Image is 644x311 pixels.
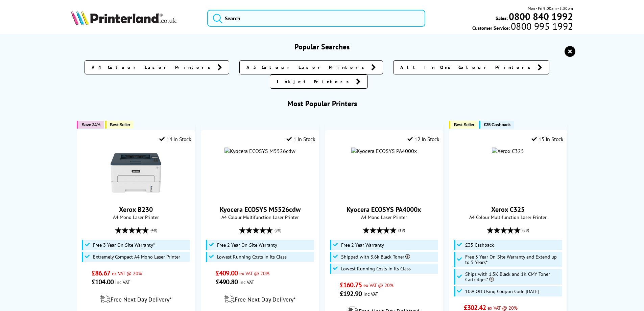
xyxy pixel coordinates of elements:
[80,290,191,309] div: modal_delivery
[453,214,563,220] span: A4 Colour Multifunction Laser Printer
[93,254,180,260] span: Extremely Compact A4 Mono Laser Printer
[92,64,214,71] span: A4 Colour Laser Printers
[111,148,161,198] img: Xerox B230
[92,277,114,286] span: £104.00
[71,10,199,26] a: Printerland Logo
[239,270,269,276] span: ex VAT @ 20%
[341,254,410,260] span: Shipped with 3.6k Black Toner
[522,224,529,237] span: (88)
[220,205,301,214] a: Kyocera ECOSYS M5526cdw
[105,121,134,129] button: Best Seller
[491,205,525,214] a: Xerox C325
[341,242,384,248] span: Free 2 Year Warranty
[217,242,277,248] span: Free 2 Year On-Site Warranty
[393,60,549,74] a: All In One Colour Printers
[112,270,142,276] span: ex VAT @ 20%
[509,10,573,23] b: 0800 840 1992
[277,78,353,85] span: Inkjet Printers
[239,60,383,74] a: A3 Colour Laser Printers
[508,13,573,20] a: 0800 840 1992
[159,136,191,142] div: 14 In Stock
[111,193,161,200] a: Xerox B230
[465,254,561,265] span: Free 3 Year On-Site Warranty and Extend up to 5 Years*
[275,224,281,237] span: (80)
[340,281,362,289] span: £160.75
[216,277,238,286] span: £490.80
[71,42,573,51] h3: Popular Searches
[351,148,417,154] img: Kyocera ECOSYS PA4000x
[341,266,411,271] span: Lowest Running Costs in its Class
[224,148,295,154] img: Kyocera ECOSYS M5526cdw
[80,214,191,220] span: A4 Mono Laser Printer
[71,99,573,108] h3: Most Popular Printers
[150,224,157,237] span: (48)
[363,291,378,297] span: inc VAT
[484,122,510,127] span: £35 Cashback
[77,121,103,129] button: Save 34%
[465,242,494,248] span: £35 Cashback
[492,148,524,154] img: Xerox C325
[347,205,421,214] a: Kyocera ECOSYS PA4000x
[472,23,573,31] span: Customer Service:
[465,289,539,294] span: 10% Off Using Coupon Code [DATE]
[93,242,155,248] span: Free 3 Year On-Site Warranty*
[217,254,287,260] span: Lowest Running Costs in its Class
[400,64,534,71] span: All In One Colour Printers
[119,205,153,214] a: Xerox B230
[407,136,439,142] div: 12 In Stock
[465,271,561,282] span: Ships with 1.5K Black and 1K CMY Toner Cartridges*
[449,121,478,129] button: Best Seller
[115,279,130,285] span: inc VAT
[92,269,110,277] span: £86.67
[205,214,315,220] span: A4 Colour Multifunction Laser Printer
[246,64,368,71] span: A3 Colour Laser Printers
[207,10,425,27] input: Search
[286,136,315,142] div: 1 In Stock
[205,290,315,309] div: modal_delivery
[496,15,508,21] span: Sales:
[216,269,238,277] span: £409.00
[340,289,362,298] span: £192.90
[81,122,100,127] span: Save 34%
[531,136,563,142] div: 15 In Stock
[110,122,130,127] span: Best Seller
[71,10,176,25] img: Printerland Logo
[363,282,393,288] span: ex VAT @ 20%
[454,122,474,127] span: Best Seller
[270,74,368,89] a: Inkjet Printers
[510,23,573,29] span: 0800 995 1992
[398,224,405,237] span: (19)
[85,60,229,74] a: A4 Colour Laser Printers
[329,214,439,220] span: A4 Mono Laser Printer
[239,279,254,285] span: inc VAT
[487,305,518,311] span: ex VAT @ 20%
[479,121,514,129] button: £35 Cashback
[528,5,573,12] span: Mon - Fri 9:00am - 5:30pm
